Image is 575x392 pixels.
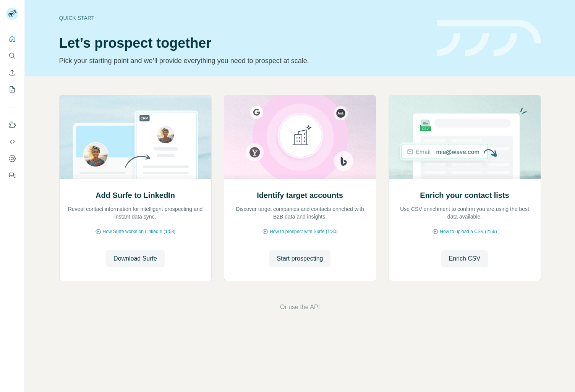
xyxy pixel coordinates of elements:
h2: Enrich your contact lists [420,190,509,201]
button: Search [6,49,18,63]
span: How to prospect with Surfe (1:30) [270,228,338,235]
button: Quick start [6,32,18,46]
span: How Surfe works on LinkedIn (1:58) [103,228,176,235]
span: Download Surfe [113,254,157,263]
button: Enrich CSV [6,66,18,79]
p: Pick your starting point and we’ll provide everything you need to prospect at scale. [59,55,428,66]
h1: Let’s prospect together [59,36,428,51]
p: Use CSV enrichment to confirm you are using the best data available. [397,205,533,220]
button: Start prospecting [269,250,331,267]
p: Reveal contact information for intelligent prospecting and instant data sync. [67,205,204,220]
img: banner [437,20,541,57]
img: Add Surfe to LinkedIn [59,95,212,179]
button: Use Surfe API [6,135,18,149]
span: Enrich CSV [449,254,481,263]
button: Dashboard [6,152,18,165]
button: Enrich CSV [441,250,488,267]
span: How to upload a CSV (2:59) [440,228,497,235]
button: Use Surfe on LinkedIn [6,118,18,132]
h2: Identify target accounts [257,190,343,201]
button: Feedback [6,168,18,182]
img: Identify target accounts [224,95,376,179]
div: Quick start [59,14,428,22]
span: Start prospecting [277,254,323,263]
button: Download Surfe [106,250,165,267]
p: Discover target companies and contacts enriched with B2B data and insights. [232,205,368,220]
img: Enrich your contact lists [389,95,541,179]
button: Or use the API [280,303,320,312]
h2: Add Surfe to LinkedIn [96,190,175,201]
button: My lists [6,83,18,96]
